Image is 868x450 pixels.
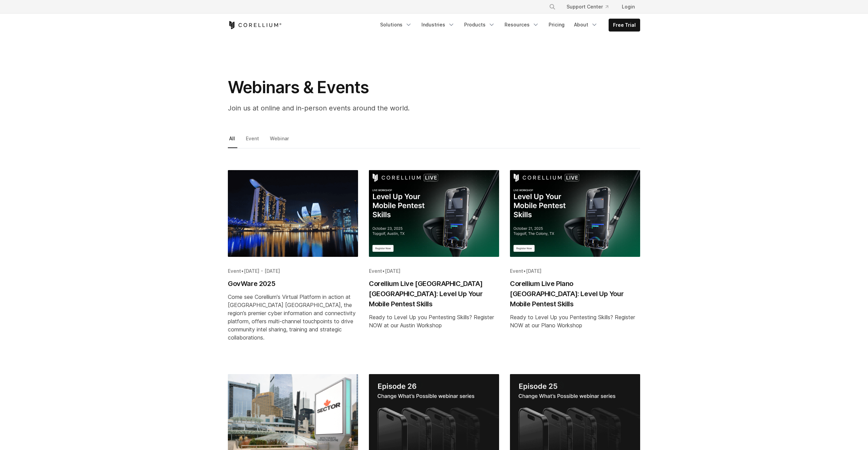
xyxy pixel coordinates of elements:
a: Login [616,1,640,13]
a: Blog post summary: Corellium Live Plano TX: Level Up Your Mobile Pentest Skills [510,170,640,363]
div: Navigation Menu [376,19,640,32]
a: Resources [500,19,543,31]
a: About [570,19,602,31]
span: Event [510,268,523,274]
span: Event [369,268,382,274]
a: Pricing [545,19,569,31]
div: • [510,268,640,274]
a: Webinar [269,134,291,148]
span: Event [228,268,241,274]
h2: Corellium Live Plano [GEOGRAPHIC_DATA]: Level Up Your Mobile Pentest Skills [510,279,640,309]
h1: Webinars & Events [228,77,499,98]
h2: GovWare 2025 [228,279,358,289]
span: [DATE] [526,268,541,274]
div: Ready to Level Up you Pentesting Skills? Register NOW at our Austin Workshop [369,313,499,329]
div: Navigation Menu [541,1,640,13]
a: Blog post summary: Corellium Live Austin TX: Level Up Your Mobile Pentest Skills [369,170,499,363]
a: Industries [417,19,459,31]
span: [DATE] - [DATE] [244,268,280,274]
img: Corellium Live Plano TX: Level Up Your Mobile Pentest Skills [510,170,640,257]
span: [DATE] [385,268,400,274]
a: Corellium Home [228,21,282,29]
a: Solutions [376,19,416,31]
button: Search [546,1,558,13]
img: Corellium Live Austin TX: Level Up Your Mobile Pentest Skills [369,170,499,257]
div: Ready to Level Up you Pentesting Skills? Register NOW at our Plano Workshop [510,313,640,329]
img: GovWare 2025 [228,170,358,257]
a: Blog post summary: GovWare 2025 [228,170,358,363]
p: Join us at online and in-person events around the world. [228,103,499,113]
a: All [228,134,237,148]
a: Support Center [561,1,614,13]
a: Event [244,134,261,148]
div: Come see Corellium's Virtual Platform in action at [GEOGRAPHIC_DATA] [GEOGRAPHIC_DATA], the regio... [228,293,358,342]
div: • [369,268,499,274]
a: Products [460,19,499,31]
h2: Corellium Live [GEOGRAPHIC_DATA] [GEOGRAPHIC_DATA]: Level Up Your Mobile Pentest Skills [369,279,499,309]
a: Free Trial [609,19,640,31]
div: • [228,268,358,274]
